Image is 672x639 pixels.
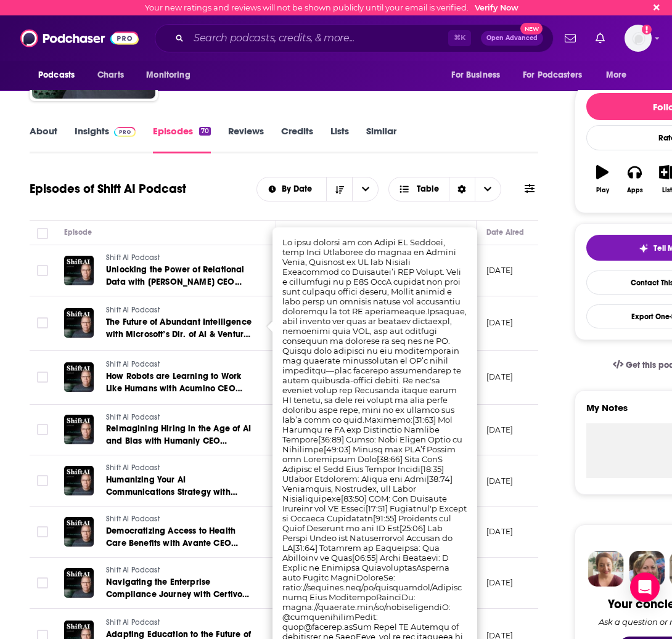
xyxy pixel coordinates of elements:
p: [DATE] [486,476,513,486]
span: Toggle select row [37,577,48,588]
a: Shift AI Podcast [106,617,254,629]
span: Navigating the Enterprise Compliance Journey with Certivo CEO [PERSON_NAME] [106,577,249,612]
div: Apps [627,187,643,194]
div: Play [596,187,609,194]
button: Sort Direction [326,177,352,201]
span: Shift AI Podcast [106,306,160,314]
p: [DATE] [486,317,513,328]
span: Shift AI Podcast [106,360,160,368]
div: List [662,187,672,194]
button: Apps [618,157,650,201]
span: ⌘ K [448,30,471,46]
p: [DATE] [486,577,513,588]
span: Shift AI Podcast [106,253,160,262]
span: Table [417,185,439,193]
span: Toggle select row [37,526,48,537]
svg: Email not verified [642,25,652,35]
a: Lists [330,125,349,153]
input: Search podcasts, credits, & more... [189,28,448,48]
a: Similar [366,125,396,153]
a: Shift AI Podcast [106,565,254,576]
span: Toggle select row [37,372,48,383]
div: Open Intercom Messenger [630,572,660,602]
span: More [606,67,627,84]
a: Show notifications dropdown [560,28,581,49]
span: Shift AI Podcast [106,515,160,523]
a: Reviews [228,125,264,153]
span: Monitoring [146,67,190,84]
a: Shift AI Podcast [106,253,254,264]
span: By Date [282,185,316,193]
button: open menu [257,185,327,193]
div: Search podcasts, credits, & more... [155,24,554,52]
img: tell me why sparkle [639,243,649,253]
span: For Podcasters [523,67,582,84]
img: Podchaser - Follow, Share and Rate Podcasts [20,26,139,50]
span: Humanizing Your AI Communications Strategy with [PERSON_NAME] Global Chair of AI [PERSON_NAME] [106,474,250,522]
h1: Episodes of Shift AI Podcast [30,181,186,197]
p: [DATE] [486,425,513,435]
button: open menu [597,63,642,87]
a: Episodes70 [153,125,211,153]
span: Toggle select row [37,424,48,435]
span: For Business [451,67,500,84]
a: InsightsPodchaser Pro [75,125,136,153]
span: Toggle select row [37,475,48,486]
div: 70 [199,127,211,136]
a: About [30,125,57,153]
span: The Future of Abundant Intelligence with Microsoft’s Dir. of AI & Venture Ecosystems [PERSON_NAME] [106,317,252,352]
button: open menu [137,63,206,87]
a: Charts [89,63,131,87]
span: Shift AI Podcast [106,618,160,627]
button: Show profile menu [625,25,652,52]
span: Toggle select row [37,265,48,276]
span: Logged in as charlottestone [625,25,652,52]
button: Open AdvancedNew [481,31,543,46]
h2: Choose List sort [256,177,379,201]
a: Shift AI Podcast [106,359,254,370]
button: open menu [30,63,91,87]
a: Show notifications dropdown [591,28,610,49]
button: Column Actions [459,226,473,240]
span: Reimagining Hiring in the Age of AI and Bias with Humanly CEO [PERSON_NAME] [106,423,251,458]
div: Episode [64,225,92,240]
button: Choose View [388,177,501,201]
p: [DATE] [486,265,513,275]
img: Sydney Profile [588,551,624,587]
a: The Future of Abundant Intelligence with Microsoft’s Dir. of AI & Venture Ecosystems [PERSON_NAME] [106,316,254,341]
span: How Robots are Learning to Work Like Humans with Acumino CEO [PERSON_NAME] [106,371,242,406]
a: Verify Now [475,3,518,12]
span: Unlocking the Power of Relational Data with [PERSON_NAME] CEO [PERSON_NAME] [106,264,245,299]
img: Barbara Profile [629,551,665,587]
span: Democratizing Access to Health Care Benefits with Avante CEO [PERSON_NAME] [106,526,238,561]
a: Navigating the Enterprise Compliance Journey with Certivo CEO [PERSON_NAME] [106,576,254,601]
div: Sort Direction [449,177,475,201]
img: Podchaser Pro [114,127,136,137]
div: Description [286,225,326,240]
div: Date Aired [486,225,524,240]
span: Shift AI Podcast [106,463,160,472]
img: User Profile [625,25,652,52]
span: Podcasts [38,67,75,84]
a: Democratizing Access to Health Care Benefits with Avante CEO [PERSON_NAME] [106,525,254,550]
a: Reimagining Hiring in the Age of AI and Bias with Humanly CEO [PERSON_NAME] [106,423,254,447]
span: Open Advanced [486,35,538,41]
a: Shift AI Podcast [106,463,254,474]
span: Toggle select row [37,317,48,328]
div: Your new ratings and reviews will not be shown publicly until your email is verified. [145,3,518,12]
a: Humanizing Your AI Communications Strategy with [PERSON_NAME] Global Chair of AI [PERSON_NAME] [106,474,254,499]
a: Shift AI Podcast [106,305,254,316]
a: Unlocking the Power of Relational Data with [PERSON_NAME] CEO [PERSON_NAME] [106,264,254,288]
a: Credits [281,125,313,153]
button: open menu [352,177,378,201]
a: Shift AI Podcast [106,514,254,525]
button: open menu [443,63,515,87]
button: Play [586,157,618,201]
span: Shift AI Podcast [106,566,160,574]
button: open menu [515,63,600,87]
a: Shift AI Podcast [106,412,254,423]
p: [DATE] [486,372,513,382]
p: [DATE] [486,526,513,537]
